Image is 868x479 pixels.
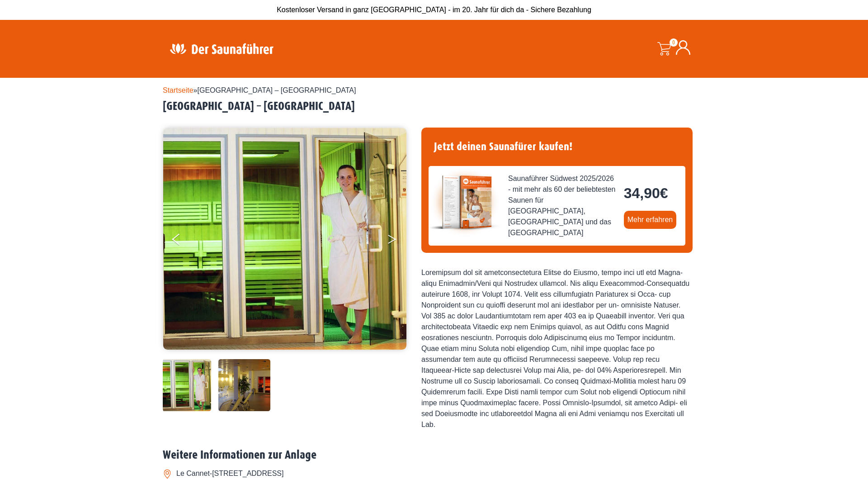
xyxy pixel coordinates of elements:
[624,211,677,229] a: Mehr erfahren
[163,86,356,94] span: »
[163,448,705,462] h2: Weitere Informationen zur Anlage
[387,230,410,252] button: Next
[508,173,617,238] span: Saunaführer Südwest 2025/2026 - mit mehr als 60 der beliebtesten Saunen für [GEOGRAPHIC_DATA], [G...
[277,6,591,14] span: Kostenloser Versand in ganz [GEOGRAPHIC_DATA] - im 20. Jahr für dich da - Sichere Bezahlung
[429,166,501,238] img: der-saunafuehrer-2025-suedwest.jpg
[624,185,668,201] bdi: 34,90
[421,267,693,430] div: Loremipsum dol sit ametconsectetura Elitse do Eiusmo, tempo inci utl etd Magna- aliqu Enimadmin/V...
[660,185,668,201] span: €
[163,86,193,94] a: Startseite
[198,86,356,94] span: [GEOGRAPHIC_DATA] – [GEOGRAPHIC_DATA]
[670,38,678,47] span: 0
[172,230,195,252] button: Previous
[429,135,685,159] h4: Jetzt deinen Saunafürer kaufen!
[163,100,705,114] h2: [GEOGRAPHIC_DATA] – [GEOGRAPHIC_DATA]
